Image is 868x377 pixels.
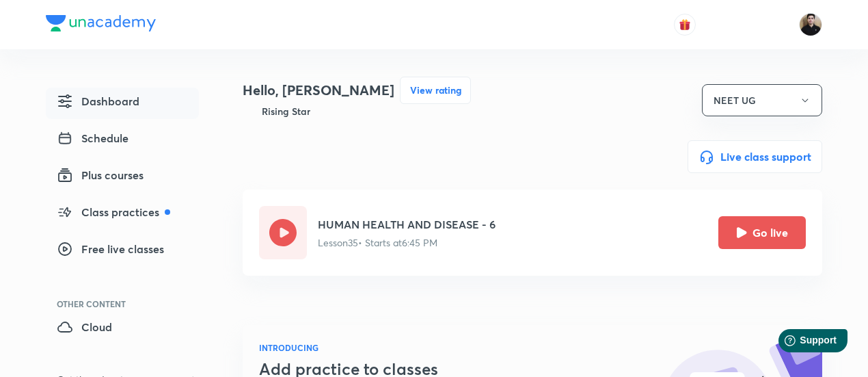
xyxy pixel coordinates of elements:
[46,15,156,31] img: Company Logo
[46,313,199,345] a: Cloud
[57,241,164,257] span: Free live classes
[46,161,199,193] a: Plus courses
[57,130,128,146] span: Schedule
[688,140,822,173] button: Live class support
[57,167,144,183] span: Plus courses
[57,204,170,220] span: Class practices
[46,88,199,119] a: Dashboard
[318,216,496,233] h5: HUMAN HEALTH AND DISEASE - 6
[46,235,199,267] a: Free live classes
[262,104,310,118] h6: Rising Star
[57,93,139,109] span: Dashboard
[46,15,156,35] a: Company Logo
[46,125,199,156] a: Schedule
[57,319,112,335] span: Cloud
[243,104,256,118] img: Badge
[746,324,853,362] iframe: Help widget launcher
[702,84,822,116] button: NEET UG
[400,77,471,104] button: View rating
[799,13,822,36] img: Maneesh Kumar Sharma
[46,198,199,230] a: Class practices
[243,80,394,101] h4: Hello, [PERSON_NAME]
[57,300,199,308] div: Other Content
[674,14,696,36] button: avatar
[718,216,806,249] button: Go live
[679,18,691,31] img: avatar
[318,235,496,250] p: Lesson 35 • Starts at 6:45 PM
[259,341,545,354] h6: INTRODUCING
